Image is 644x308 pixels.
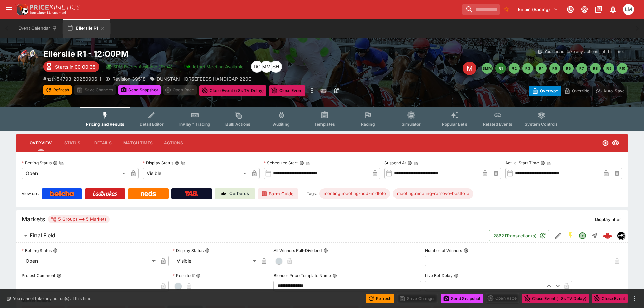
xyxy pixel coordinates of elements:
[501,4,512,15] button: No Bookmarks
[173,273,195,278] p: Resulted?
[53,248,58,253] button: Betting Status
[273,247,322,253] p: All Winners Full-Dividend
[540,87,558,94] p: Overtype
[59,161,64,165] button: Copy To Clipboard
[80,107,563,131] div: Event type filters
[495,63,506,74] button: R1
[630,294,639,303] button: more
[564,3,576,16] button: Connected to PK
[53,161,58,165] button: Betting StatusCopy To Clipboard
[425,247,462,253] p: Number of Winners
[299,161,304,165] button: Scheduled StartCopy To Clipboard
[22,188,39,199] label: View on :
[251,61,263,73] div: David Crockford
[260,61,272,73] div: Michela Marris
[529,86,628,96] div: Start From
[143,168,249,179] div: Visible
[43,49,336,59] h2: Copy To Clipboard
[402,122,421,127] span: Simulator
[617,63,628,74] button: R10
[16,229,489,242] button: Final Field
[225,122,251,127] span: Bulk Actions
[332,273,337,278] button: Blender Price Template Name
[578,232,587,240] svg: Open
[51,215,107,223] div: 5 Groups 5 Markets
[24,135,57,151] button: Overview
[22,215,45,223] h5: Markets
[572,87,589,94] p: Override
[564,230,576,242] button: SGM Enabled
[607,3,619,16] button: Notifications
[603,231,612,240] img: logo-cerberus--red.svg
[540,161,545,165] button: Actual Start TimeCopy To Clipboard
[196,273,201,278] button: Resulted?
[393,188,473,199] div: Betting Target: cerberus
[425,273,453,278] p: Live Bet Delay
[22,168,128,179] div: Open
[93,191,117,196] img: Ladbrokes
[63,19,110,38] button: Ellerslie R1
[13,295,92,302] p: You cannot take any action(s) at this time.
[589,230,601,242] button: Straight
[30,5,80,10] img: PriceKinetics
[463,248,468,253] button: Number of Winners
[173,247,204,253] p: Display Status
[258,188,298,199] a: Form Guide
[393,190,473,197] span: meeting:meeting-remove-besttote
[30,232,55,239] h6: Final Field
[305,161,310,165] button: Copy To Clipboard
[482,63,493,74] button: SMM
[57,273,62,278] button: Protest Comment
[88,135,118,151] button: Details
[43,85,72,95] button: Refresh
[525,122,558,127] span: System Controls
[273,122,290,127] span: Auditing
[14,19,62,38] button: Event Calendar
[603,231,612,240] div: 30e8df72-5b8a-4676-82e9-b919ab189200
[215,188,255,199] a: Cerberus
[454,273,459,278] button: Live Bet Delay
[592,294,628,303] button: Close Event
[229,190,249,197] p: Cerberus
[22,247,52,253] p: Betting Status
[184,63,190,70] img: jetbet-logo.svg
[181,161,186,165] button: Copy To Clipboard
[86,122,124,127] span: Pricing and Results
[143,160,173,166] p: Display Status
[314,122,335,127] span: Templates
[319,188,390,199] div: Betting Target: cerberus
[592,86,628,96] button: Auto-Save
[102,61,177,72] button: SRM Prices Available (Top4)
[441,294,483,303] button: Send Snapshot
[141,191,156,196] img: Neds
[43,75,101,82] p: Copy To Clipboard
[529,86,561,96] button: Overtype
[269,85,305,96] button: Close Event
[578,3,591,16] button: Toggle light/dark mode
[514,4,562,15] button: Select Tenant
[413,161,418,165] button: Copy To Clipboard
[179,122,210,127] span: InPlay™ Trading
[163,85,197,95] div: split button
[50,191,74,196] img: Betcha
[16,49,38,70] img: horse_racing.png
[15,3,28,16] img: PriceKinetics Logo
[463,62,476,75] div: Edit Meeting
[112,75,146,82] p: Revision 39518
[552,230,564,242] button: Edit Detail
[30,11,66,14] img: Sportsbook Management
[307,188,317,199] label: Tags:
[546,161,551,165] button: Copy To Clipboard
[150,75,252,82] div: DUNSTAN HORSEFEEDS HANDICAP 2200
[199,85,266,96] button: Close Event (+8s TV Delay)
[482,63,628,74] nav: pagination navigation
[591,214,625,225] button: Display filter
[483,122,512,127] span: Related Events
[118,135,158,151] button: Match Times
[140,122,164,127] span: Detail Editor
[621,2,636,17] button: Luigi Mollo
[617,232,625,240] div: nztr
[602,140,609,146] svg: Open
[118,85,161,95] button: Send Snapshot
[273,273,331,278] p: Blender Price Template Name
